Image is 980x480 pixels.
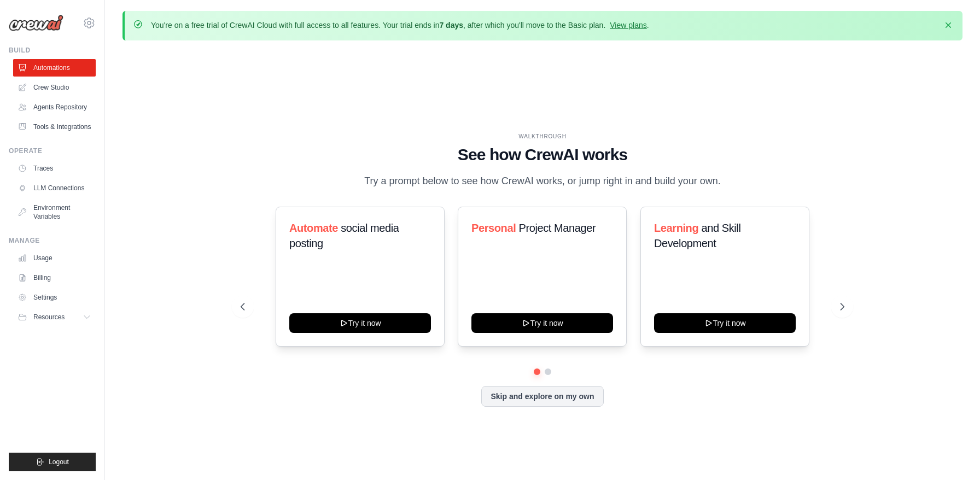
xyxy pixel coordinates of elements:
button: Resources [13,308,96,326]
a: Settings [13,289,96,306]
img: Logo [9,15,63,31]
iframe: Chat Widget [925,428,980,480]
div: Build [9,46,96,55]
a: Traces [13,160,96,177]
a: Agents Repository [13,98,96,116]
div: WALKTHROUGH [241,132,844,141]
button: Try it now [471,313,613,333]
a: Tools & Integrations [13,118,96,136]
p: You're on a free trial of CrewAI Cloud with full access to all features. Your trial ends in , aft... [151,20,649,31]
a: LLM Connections [13,179,96,197]
span: and Skill Development [654,222,740,249]
a: Automations [13,59,96,77]
a: Crew Studio [13,79,96,96]
span: Logout [49,458,69,466]
a: Billing [13,269,96,286]
a: Environment Variables [13,199,96,225]
span: Project Manager [519,222,596,234]
a: View plans [610,21,646,30]
button: Try it now [289,313,431,333]
span: Automate [289,222,338,234]
span: Resources [33,313,65,321]
h1: See how CrewAI works [241,145,844,165]
button: Logout [9,453,96,471]
span: social media posting [289,222,399,249]
button: Try it now [654,313,796,333]
a: Usage [13,249,96,267]
p: Try a prompt below to see how CrewAI works, or jump right in and build your own. [359,173,726,189]
button: Skip and explore on my own [481,386,603,407]
strong: 7 days [439,21,463,30]
span: Learning [654,222,698,234]
span: Personal [471,222,516,234]
div: Manage [9,236,96,245]
div: Operate [9,147,96,155]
